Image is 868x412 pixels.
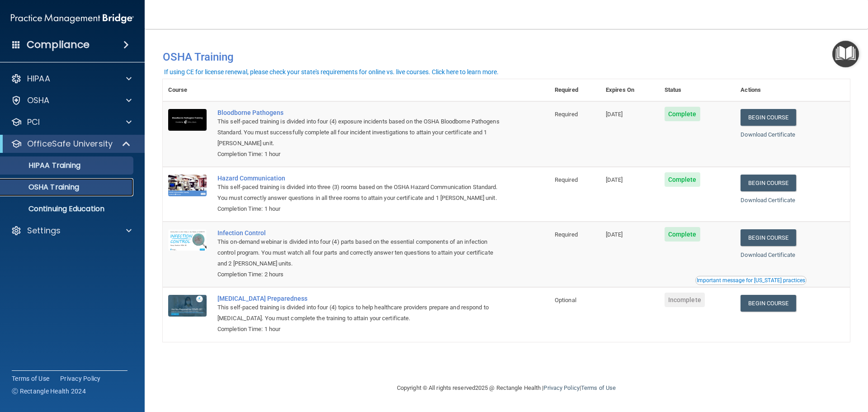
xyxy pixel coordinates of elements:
th: Actions [735,79,850,101]
div: Completion Time: 1 hour [217,204,504,214]
button: If using CE for license renewal, please check your state's requirements for online vs. live cours... [163,67,500,76]
span: Required [555,176,578,183]
span: Ⓒ Rectangle Health 2024 [12,387,86,396]
div: This self-paced training is divided into four (4) exposure incidents based on the OSHA Bloodborne... [217,116,504,149]
a: Begin Course [741,295,796,312]
th: Status [659,79,736,101]
h4: Compliance [27,38,90,51]
span: Optional [555,297,576,303]
span: Incomplete [665,293,705,307]
img: PMB logo [11,9,134,28]
a: PCI [11,117,132,128]
div: This on-demand webinar is divided into four (4) parts based on the essential components of an inf... [217,237,504,269]
a: Settings [11,225,132,236]
button: Open Resource Center [832,41,859,67]
iframe: Drift Widget Chat Controller [712,348,857,384]
a: Begin Course [741,229,796,246]
span: Required [555,111,578,118]
a: Download Certificate [741,251,795,258]
span: Complete [665,227,700,242]
a: Privacy Policy [543,384,579,391]
p: HIPAA [27,73,50,84]
a: Begin Course [741,109,796,126]
span: [DATE] [606,176,623,183]
th: Course [163,79,212,101]
p: OSHA Training [6,183,79,192]
a: Download Certificate [741,197,795,204]
a: HIPAA [11,73,132,84]
div: Completion Time: 2 hours [217,269,504,280]
span: Required [555,231,578,238]
a: Terms of Use [12,374,49,383]
a: Terms of Use [581,384,616,391]
h4: OSHA Training [163,51,850,63]
a: Begin Course [741,175,796,191]
span: [DATE] [606,231,623,238]
div: This self-paced training is divided into four (4) topics to help healthcare providers prepare and... [217,302,504,324]
p: OSHA [27,95,50,106]
p: PCI [27,117,40,128]
a: Bloodborne Pathogens [217,109,504,116]
a: OSHA [11,95,132,106]
button: Read this if you are a dental practitioner in the state of CA [695,276,807,285]
div: This self-paced training is divided into three (3) rooms based on the OSHA Hazard Communication S... [217,182,504,204]
a: Infection Control [217,229,504,237]
div: Important message for [US_STATE] practices [697,278,805,283]
a: Hazard Communication [217,175,504,182]
p: Settings [27,225,61,236]
a: OfficeSafe University [11,138,131,149]
th: Required [549,79,600,101]
div: If using CE for license renewal, please check your state's requirements for online vs. live cours... [164,69,499,75]
div: Copyright © All rights reserved 2025 @ Rectangle Health | | [341,374,671,403]
span: Complete [665,172,700,187]
a: Download Certificate [741,131,795,138]
a: [MEDICAL_DATA] Preparedness [217,295,504,302]
a: Privacy Policy [60,374,101,383]
div: Completion Time: 1 hour [217,324,504,335]
p: Continuing Education [6,204,129,213]
span: Complete [665,107,700,121]
th: Expires On [600,79,659,101]
span: [DATE] [606,111,623,118]
p: HIPAA Training [6,161,80,170]
p: OfficeSafe University [27,138,113,149]
div: Completion Time: 1 hour [217,149,504,160]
